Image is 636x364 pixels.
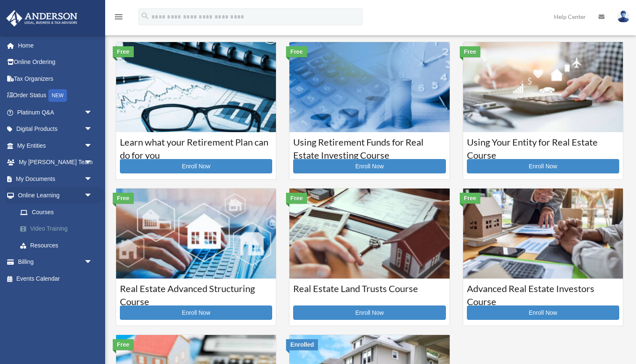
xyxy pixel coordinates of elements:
[6,254,105,271] a: Billingarrow_drop_down
[12,221,105,237] a: Video Training
[293,306,445,320] a: Enroll Now
[113,193,134,204] div: Free
[6,121,105,138] a: Digital Productsarrow_drop_down
[467,159,619,173] a: Enroll Now
[84,170,101,188] span: arrow_drop_down
[6,187,105,204] a: Online Learningarrow_drop_down
[113,46,134,57] div: Free
[6,154,105,171] a: My [PERSON_NAME] Teamarrow_drop_down
[6,270,105,287] a: Events Calendar
[6,137,105,154] a: My Entitiesarrow_drop_down
[467,306,619,320] a: Enroll Now
[293,136,445,157] h3: Using Retirement Funds for Real Estate Investing Course
[114,15,124,22] a: menu
[4,10,80,27] img: Anderson Advisors Platinum Portal
[12,204,101,221] a: Courses
[114,12,124,22] i: menu
[84,137,101,154] span: arrow_drop_down
[84,121,101,138] span: arrow_drop_down
[6,170,105,187] a: My Documentsarrow_drop_down
[6,87,105,104] a: Order StatusNEW
[84,187,101,205] span: arrow_drop_down
[84,104,101,121] span: arrow_drop_down
[6,54,105,71] a: Online Ordering
[467,282,619,303] h3: Advanced Real Estate Investors Course
[6,104,105,121] a: Platinum Q&Aarrow_drop_down
[286,339,318,350] div: Enrolled
[6,70,105,87] a: Tax Organizers
[120,282,272,303] h3: Real Estate Advanced Structuring Course
[113,339,134,350] div: Free
[84,154,101,171] span: arrow_drop_down
[293,159,445,173] a: Enroll Now
[460,46,481,57] div: Free
[12,237,105,254] a: Resources
[286,193,307,204] div: Free
[48,89,67,102] div: NEW
[120,159,272,173] a: Enroll Now
[617,11,630,23] img: User Pic
[286,46,307,57] div: Free
[120,306,272,320] a: Enroll Now
[460,193,481,204] div: Free
[120,136,272,157] h3: Learn what your Retirement Plan can do for you
[467,136,619,157] h3: Using Your Entity for Real Estate Course
[84,254,101,271] span: arrow_drop_down
[293,282,445,303] h3: Real Estate Land Trusts Course
[6,37,105,54] a: Home
[140,11,150,21] i: search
